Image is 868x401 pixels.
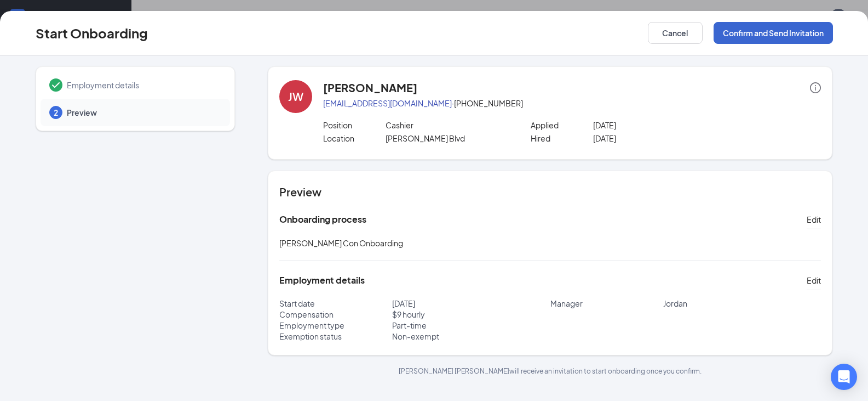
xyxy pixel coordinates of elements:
[531,133,593,144] p: Hired
[323,80,417,95] h4: [PERSON_NAME]
[279,213,366,225] h5: Onboarding process
[531,120,593,131] p: Applied
[279,274,365,286] h5: Employment details
[279,184,821,200] h4: Preview
[807,214,821,225] span: Edit
[54,107,58,118] span: 2
[279,331,392,342] p: Exemption status
[67,80,219,91] span: Employment details
[67,107,219,118] span: Preview
[807,211,821,228] button: Edit
[386,133,510,144] p: [PERSON_NAME] Blvd
[288,89,303,104] div: JW
[831,364,857,390] div: Open Intercom Messenger
[593,133,717,144] p: [DATE]
[392,331,550,342] p: Non-exempt
[36,24,148,42] h3: Start Onboarding
[593,120,717,131] p: [DATE]
[323,98,821,109] p: · [PHONE_NUMBER]
[807,272,821,289] button: Edit
[807,275,821,286] span: Edit
[550,298,663,309] p: Manager
[663,298,821,309] p: Jordan
[392,309,550,320] p: $ 9 hourly
[279,309,392,320] p: Compensation
[323,98,452,108] a: [EMAIL_ADDRESS][DOMAIN_NAME]
[323,133,386,144] p: Location
[392,298,550,309] p: [DATE]
[648,22,703,44] button: Cancel
[323,120,386,131] p: Position
[49,78,62,92] svg: Checkmark
[279,238,403,248] span: [PERSON_NAME] Con Onboarding
[386,120,510,131] p: Cashier
[714,22,833,44] button: Confirm and Send Invitation
[279,298,392,309] p: Start date
[268,366,832,376] p: [PERSON_NAME] [PERSON_NAME] will receive an invitation to start onboarding once you confirm.
[279,320,392,331] p: Employment type
[392,320,550,331] p: Part-time
[810,82,821,93] span: info-circle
